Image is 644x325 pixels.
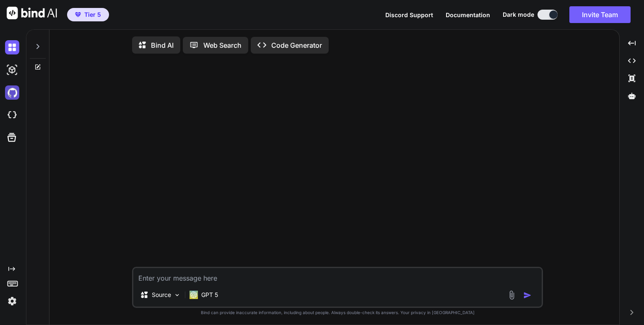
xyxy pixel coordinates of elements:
img: premium [75,12,81,17]
img: Bind AI [7,7,57,19]
p: Web Search [203,40,241,50]
p: Code Generator [271,40,322,50]
img: settings [5,294,19,308]
span: Dark mode [503,10,534,19]
p: Source [152,291,171,299]
p: Bind can provide inaccurate information, including about people. Always double-check its answers.... [132,310,543,316]
span: Documentation [446,11,490,18]
img: darkAi-studio [5,63,19,77]
button: Invite Team [569,6,631,23]
p: Bind AI [151,40,174,50]
img: cloudideIcon [5,108,19,122]
span: Tier 5 [84,10,101,19]
img: Pick Models [174,291,181,299]
button: premiumTier 5 [67,8,109,21]
img: icon [523,291,532,299]
img: GPT 5 [190,291,198,299]
img: darkChat [5,40,19,54]
img: githubDark [5,85,19,100]
button: Discord Support [385,10,433,19]
img: attachment [507,290,517,300]
span: Discord Support [385,11,433,18]
p: GPT 5 [201,291,218,299]
button: Documentation [446,10,490,19]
